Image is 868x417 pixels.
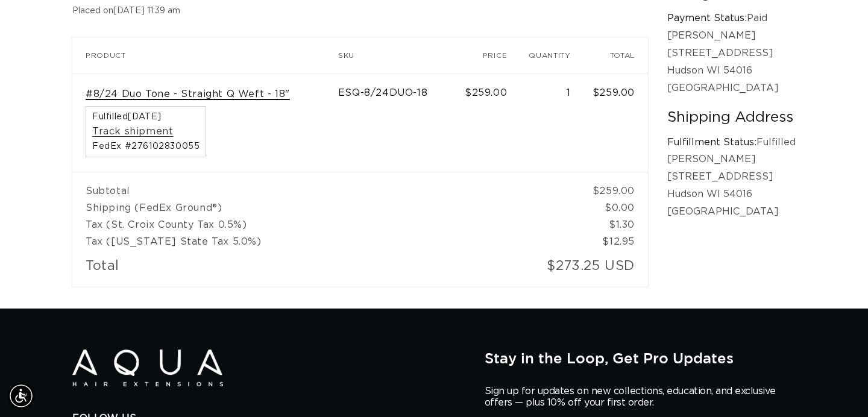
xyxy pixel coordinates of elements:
[338,37,456,74] th: SKU
[520,37,584,74] th: Quantity
[8,383,34,409] div: Accessibility Menu
[72,4,648,19] p: Placed on
[92,113,200,121] span: Fulfilled
[456,37,520,74] th: Price
[667,151,796,220] p: [PERSON_NAME] [STREET_ADDRESS] Hudson WI 54016 [GEOGRAPHIC_DATA]
[72,216,584,233] td: Tax (St. Croix County Tax 0.5%)
[584,233,648,250] td: $12.95
[584,199,648,216] td: $0.00
[667,134,796,151] p: Fulfilled
[92,142,200,151] span: FedEx #276102830055
[72,350,223,386] img: Aqua Hair Extensions
[584,216,648,233] td: $1.30
[113,7,180,15] time: [DATE] 11:39 am
[92,125,173,138] a: Track shipment
[520,74,584,172] td: 1
[667,10,796,27] p: Paid
[128,113,162,121] time: [DATE]
[667,27,796,96] p: [PERSON_NAME] [STREET_ADDRESS] Hudson WI 54016 [GEOGRAPHIC_DATA]
[584,74,648,172] td: $259.00
[72,37,338,74] th: Product
[72,172,584,199] td: Subtotal
[338,74,456,172] td: ESQ-8/24DUO-18
[485,386,786,409] p: Sign up for updates on new collections, education, and exclusive offers — plus 10% off your first...
[520,250,648,287] td: $273.25 USD
[584,37,648,74] th: Total
[72,199,584,216] td: Shipping (FedEx Ground®)
[86,88,290,101] a: #8/24 Duo Tone - Straight Q Weft - 18"
[72,233,584,250] td: Tax ([US_STATE] State Tax 5.0%)
[667,13,747,23] strong: Payment Status:
[584,172,648,199] td: $259.00
[465,88,507,98] span: $259.00
[667,137,756,147] strong: Fulfillment Status:
[72,250,520,287] td: Total
[667,108,796,127] h2: Shipping Address
[485,350,796,366] h2: Stay in the Loop, Get Pro Updates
